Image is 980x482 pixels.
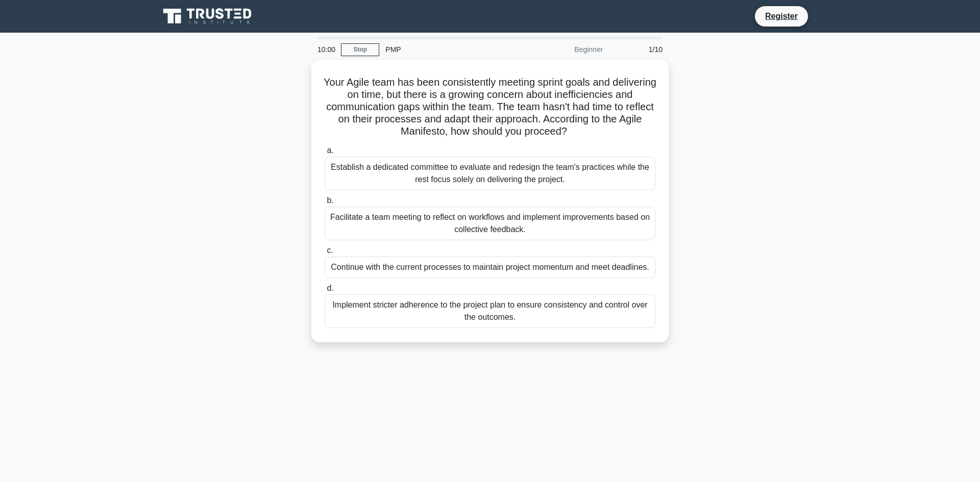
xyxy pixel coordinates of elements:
[325,207,655,240] div: Facilitate a team meeting to reflect on workflows and implement improvements based on collective ...
[327,146,333,155] span: a.
[325,157,655,190] div: Establish a dedicated committee to evaluate and redesign the team's practices while the rest focu...
[324,76,656,138] h5: Your Agile team has been consistently meeting sprint goals and delivering on time, but there is a...
[325,257,655,278] div: Continue with the current processes to maintain project momentum and meet deadlines.
[759,10,804,22] a: Register
[327,196,333,205] span: b.
[341,43,379,56] a: Stop
[327,246,333,255] span: c.
[520,39,609,60] div: Beginner
[327,284,333,292] span: d.
[609,39,669,60] div: 1/10
[325,294,655,328] div: Implement stricter adherence to the project plan to ensure consistency and control over the outco...
[311,39,341,60] div: 10:00
[379,39,520,60] div: PMP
